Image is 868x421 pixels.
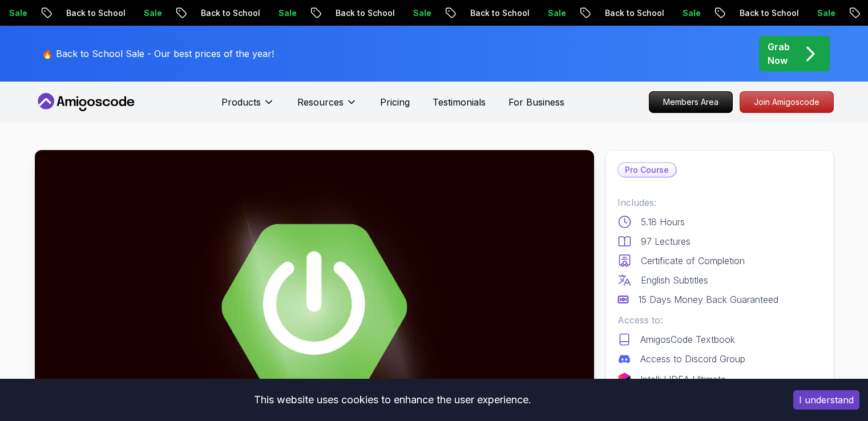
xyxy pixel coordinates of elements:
[640,352,745,366] p: Access to Discord Group
[508,95,564,109] a: For Business
[574,7,652,19] p: Back to School
[641,254,745,268] p: Certificate of Completion
[433,95,486,109] a: Testimonials
[640,333,735,346] p: AmigosCode Textbook
[640,373,726,386] p: IntelliJ IDEA Ultimate
[786,7,823,19] p: Sale
[35,7,113,19] p: Back to School
[297,95,344,109] p: Resources
[641,215,685,229] p: 5.18 Hours
[649,91,733,113] a: Members Area
[9,387,776,412] div: This website uses cookies to enhance the user experience.
[617,196,822,209] p: Includes:
[740,91,834,113] a: Join Amigoscode
[297,95,357,118] button: Resources
[617,313,822,327] p: Access to:
[517,7,554,19] p: Sale
[740,92,833,112] p: Join Amigoscode
[638,293,778,306] p: 15 Days Money Back Guaranteed
[652,7,688,19] p: Sale
[618,163,676,177] p: Pro Course
[617,373,631,386] img: jetbrains logo
[793,390,859,410] button: Accept cookies
[709,7,786,19] p: Back to School
[641,273,708,287] p: English Subtitles
[170,7,248,19] p: Back to School
[221,95,261,109] p: Products
[380,95,410,109] a: Pricing
[305,7,382,19] p: Back to School
[248,7,284,19] p: Sale
[641,234,691,248] p: 97 Lectures
[113,7,150,19] p: Sale
[382,7,419,19] p: Sale
[768,40,790,67] p: Grab Now
[439,7,517,19] p: Back to School
[649,92,732,112] p: Members Area
[42,47,274,60] p: 🔥 Back to School Sale - Our best prices of the year!
[221,95,274,118] button: Products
